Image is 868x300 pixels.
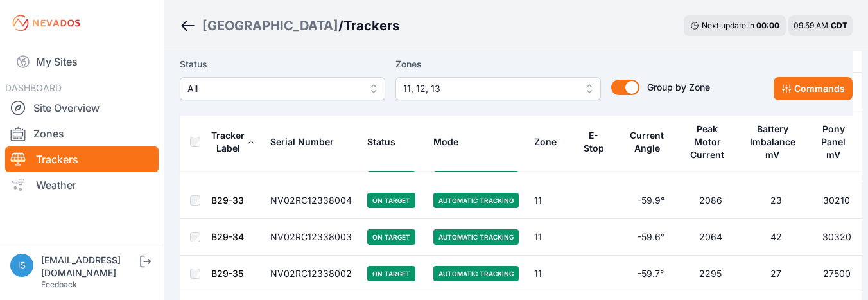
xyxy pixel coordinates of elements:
span: On Target [367,193,415,208]
img: Nevados [10,13,82,33]
button: All [180,77,385,100]
td: NV02RC12338004 [263,182,360,219]
td: 11 [526,219,575,256]
td: 2064 [681,219,740,256]
h3: Trackers [343,17,399,35]
button: Commands [774,77,853,100]
td: 2086 [681,182,740,219]
div: [EMAIL_ADDRESS][DOMAIN_NAME] [41,254,137,279]
span: Group by Zone [647,82,710,93]
a: B29-34 [211,231,244,242]
td: 2295 [681,256,740,292]
div: 00 : 00 [756,21,779,31]
a: Feedback [41,279,77,289]
div: Serial Number [270,136,334,148]
td: 23 [740,182,812,219]
a: Weather [5,172,159,198]
span: 09:59 AM [794,21,828,30]
button: Battery Imbalance mV [748,114,804,170]
label: Zones [395,57,601,72]
div: E-Stop [582,129,605,155]
button: E-Stop [582,120,613,164]
td: 27500 [812,256,862,292]
div: Tracker Label [211,129,245,155]
button: 11, 12, 13 [395,77,601,100]
div: Current Angle [629,129,666,155]
div: Zone [534,136,557,148]
span: On Target [367,266,415,281]
span: Next update in [702,21,754,30]
a: B29-33 [211,195,244,206]
a: B29-35 [211,268,243,279]
span: Automatic Tracking [433,266,519,281]
div: Peak Motor Current [688,123,727,161]
td: NV02RC12338002 [263,256,360,292]
td: 30320 [812,219,862,256]
div: Battery Imbalance mV [748,123,797,161]
div: Mode [433,136,458,148]
button: Peak Motor Current [688,114,733,170]
img: iswagart@prim.com [10,254,33,277]
a: [GEOGRAPHIC_DATA] [202,17,338,35]
span: CDT [831,21,847,30]
button: Mode [433,127,469,157]
td: -59.6° [621,219,681,256]
span: DASHBOARD [5,82,62,93]
td: 11 [526,182,575,219]
span: / [338,17,343,35]
a: Site Overview [5,95,159,121]
div: Pony Panel mV [819,123,848,161]
button: Serial Number [270,127,344,157]
td: 42 [740,219,812,256]
a: My Sites [5,46,159,77]
a: Trackers [5,146,159,172]
button: Zone [534,127,567,157]
span: All [187,81,360,96]
button: Current Angle [629,120,673,164]
span: On Target [367,229,415,245]
button: Pony Panel mV [819,114,854,170]
a: Zones [5,121,159,146]
span: Automatic Tracking [433,193,519,208]
td: NV02RC12338003 [263,219,360,256]
span: Automatic Tracking [433,229,519,245]
td: -59.9° [621,182,681,219]
td: 30210 [812,182,862,219]
label: Status [180,57,385,72]
div: Status [367,136,395,148]
button: Status [367,127,406,157]
button: Tracker Label [211,120,255,164]
nav: Breadcrumb [180,9,399,42]
td: 11 [526,256,575,292]
span: 11, 12, 13 [403,81,575,96]
td: 27 [740,256,812,292]
td: -59.7° [621,256,681,292]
